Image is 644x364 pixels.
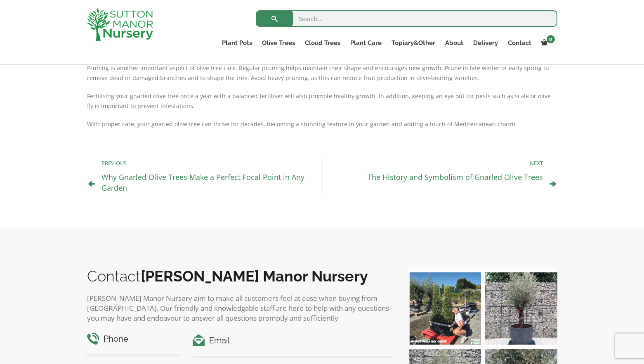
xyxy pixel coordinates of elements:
a: About [440,37,468,49]
b: [PERSON_NAME] Manor Nursery [141,267,368,285]
p: [PERSON_NAME] Manor Nursery aim to make all customers feel at ease when buying from [GEOGRAPHIC_D... [87,293,392,323]
p: Pruning is another important aspect of olive tree care. Regular pruning helps maintain their shap... [87,63,557,83]
h4: Phone [87,333,181,345]
a: Plant Pots [217,37,257,49]
img: A beautiful multi-stem Spanish Olive tree potted in our luxurious fibre clay pots 😍😍 [485,272,557,345]
p: Previous [101,158,314,168]
img: Our elegant & picturesque Angustifolia Cones are an exquisite addition to your Bay Tree collectio... [409,272,481,345]
h4: Email [193,334,392,347]
a: Topiary&Other [387,37,440,49]
a: Olive Trees [257,37,300,49]
span: 0 [547,35,555,43]
p: Fertilising your gnarled olive tree once a year with a balanced fertiliser will also promote heal... [87,91,557,111]
a: Why Gnarled Olive Trees Make a Perfect Focal Point in Any Garden [101,172,304,193]
a: 0 [536,37,557,49]
p: Next [331,158,543,168]
p: With proper care, your gnarled olive tree can thrive for decades, becoming a stunning feature in ... [87,119,557,129]
a: Contact [503,37,536,49]
input: Search... [256,10,557,27]
h2: Contact [87,267,392,285]
a: The History and Symbolism of Gnarled Olive Trees [368,172,543,182]
a: Plant Care [345,37,387,49]
img: logo [87,8,153,41]
a: Delivery [468,37,503,49]
a: Cloud Trees [300,37,345,49]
